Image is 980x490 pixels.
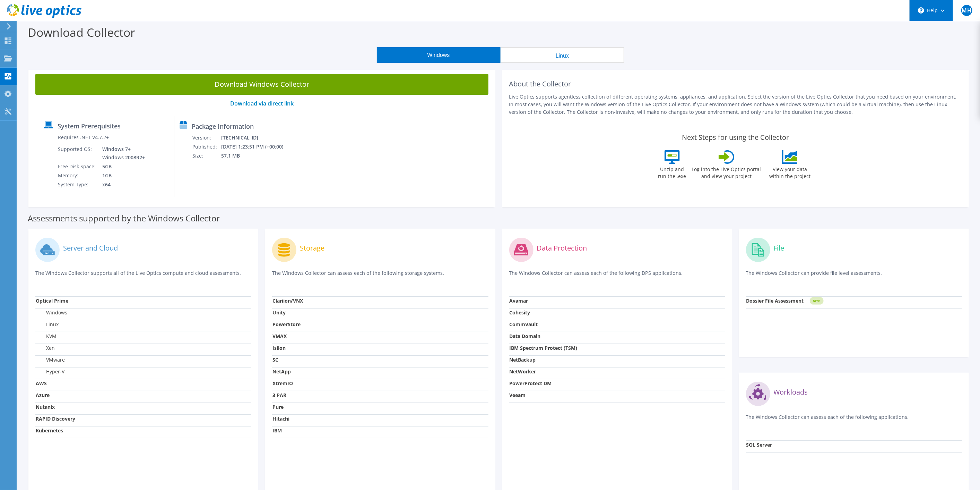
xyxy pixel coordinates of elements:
[272,321,301,328] strong: PowerStore
[36,380,47,387] strong: AWS
[918,7,924,14] svg: \n
[501,47,624,63] button: Linux
[510,392,526,398] strong: Veeam
[192,123,254,130] label: Package Information
[192,142,221,151] td: Published:
[510,321,538,328] strong: CommVault
[509,80,962,88] h2: About the Collector
[813,299,820,303] tspan: NEW!
[36,427,63,434] strong: Kubernetes
[36,368,64,375] label: Hyper-V
[272,356,278,363] strong: SC
[272,345,286,351] strong: Isilon
[36,333,57,340] label: KVM
[682,133,789,142] label: Next Steps for using the Collector
[58,180,97,189] td: System Type:
[746,441,772,448] strong: SQL Server
[36,404,55,410] strong: Nutanix
[97,171,146,180] td: 1GB
[58,145,97,162] td: Supported OS:
[97,162,146,171] td: 5GB
[272,368,291,375] strong: NetApp
[36,297,68,304] strong: Optical Prime
[300,245,324,252] label: Storage
[35,74,488,95] a: Download Windows Collector
[36,356,65,363] label: VMware
[656,164,688,180] label: Unzip and run the .exe
[272,404,284,410] strong: Pure
[272,415,289,422] strong: Hitachi
[746,413,962,428] p: The Windows Collector can assess each of the following applications.
[28,24,135,40] label: Download Collector
[961,5,972,16] span: MH
[510,333,541,339] strong: Data Domain
[377,47,501,63] button: Windows
[510,356,536,363] strong: NetBackup
[192,133,221,142] td: Version:
[230,100,294,107] a: Download via direct link
[97,180,146,189] td: x64
[272,297,303,304] strong: Clariion/VNX
[537,245,587,252] label: Data Protection
[36,309,67,316] label: Windows
[28,215,220,222] label: Assessments supported by the Windows Collector
[510,380,552,387] strong: PowerProtect DM
[97,145,146,162] td: Windows 7+ Windows 2008R2+
[510,309,530,316] strong: Cohesity
[509,93,962,116] p: Live Optics supports agentless collection of different operating systems, appliances, and applica...
[221,142,293,151] td: [DATE] 1:23:51 PM (+00:00)
[272,269,488,284] p: The Windows Collector can assess each of the following storage systems.
[58,134,109,141] label: Requires .NET V4.7.2+
[774,245,784,252] label: File
[221,133,293,142] td: [TECHNICAL_ID]
[272,427,282,434] strong: IBM
[509,269,725,284] p: The Windows Collector can assess each of the following DPS applications.
[746,297,804,304] strong: Dossier File Assessment
[272,380,293,387] strong: XtremIO
[36,345,55,352] label: Xen
[692,164,762,180] label: Log into the Live Optics portal and view your project
[774,389,808,396] label: Workloads
[272,392,286,398] strong: 3 PAR
[765,164,815,180] label: View your data within the project
[63,245,118,252] label: Server and Cloud
[58,171,97,180] td: Memory:
[510,368,536,375] strong: NetWorker
[746,269,962,284] p: The Windows Collector can provide file level assessments.
[36,321,59,328] label: Linux
[36,392,50,398] strong: Azure
[221,151,293,160] td: 57.1 MB
[58,162,97,171] td: Free Disk Space:
[35,269,251,284] p: The Windows Collector supports all of the Live Optics compute and cloud assessments.
[272,309,286,316] strong: Unity
[272,333,287,339] strong: VMAX
[192,151,221,160] td: Size:
[36,415,75,422] strong: RAPID Discovery
[510,345,578,351] strong: IBM Spectrum Protect (TSM)
[58,122,121,129] label: System Prerequisites
[510,297,528,304] strong: Avamar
